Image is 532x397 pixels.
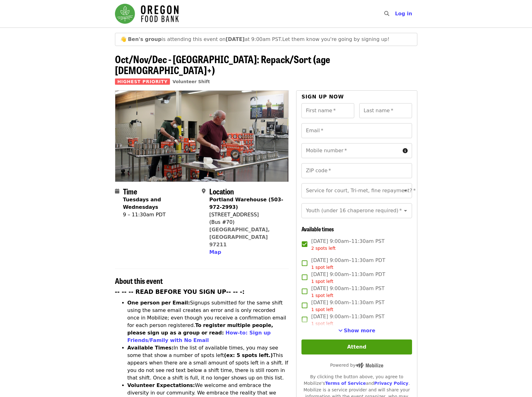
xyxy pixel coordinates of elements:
[115,188,119,194] i: calendar icon
[123,211,197,219] div: 9 – 11:30am PDT
[401,206,410,215] button: Open
[115,91,289,181] img: Oct/Nov/Dec - Portland: Repack/Sort (age 16+) organized by Oregon Food Bank
[209,186,234,197] span: Location
[311,321,333,326] span: 1 spot left
[115,78,170,85] span: Highest Priority
[338,327,375,334] button: See more timeslots
[123,186,137,197] span: Time
[123,197,161,210] strong: Tuesdays and Wednesdays
[301,94,344,100] span: Sign up now
[128,36,162,42] strong: Ben's group
[401,186,410,195] button: Open
[311,246,336,251] span: 2 spots left
[311,307,333,312] span: 1 spot left
[127,330,271,343] a: How-to: Sign up Friends/Family with No Email
[282,36,390,42] span: Let them know you're going by signing up!
[127,344,289,382] li: In the list of available times, you may see some that show a number of spots left This appears wh...
[172,79,210,84] a: Volunteer Shift
[390,8,417,20] button: Log in
[301,225,334,233] span: Available times
[311,265,333,270] span: 1 spot left
[127,345,174,351] strong: Available Times:
[301,143,400,158] input: Mobile number
[359,103,412,118] input: Last name
[301,339,412,354] button: Attend
[311,285,385,299] span: [DATE] 9:00am–11:30am PST
[311,238,385,252] span: [DATE] 9:00am–11:30am PST
[202,188,206,194] i: map-marker-alt icon
[344,328,375,334] span: Show more
[311,293,333,298] span: 1 spot left
[115,289,245,295] strong: -- -- -- READ BEFORE YOU SIGN UP-- -- -:
[311,271,385,285] span: [DATE] 9:00am–11:30am PDT
[209,197,283,210] strong: Portland Warehouse (503-972-2993)
[374,381,408,386] a: Privacy Policy
[115,52,330,77] span: Oct/Nov/Dec - [GEOGRAPHIC_DATA]: Repack/Sort (age [DEMOGRAPHIC_DATA]+)
[224,352,273,358] strong: (ex: 5 spots left.)
[209,211,284,219] div: [STREET_ADDRESS]
[209,249,221,256] button: Map
[311,313,385,327] span: [DATE] 9:00am–11:30am PST
[330,363,383,368] span: Powered by
[403,148,408,154] i: circle-info icon
[226,36,245,42] strong: [DATE]
[301,103,354,118] input: First name
[311,257,385,271] span: [DATE] 9:00am–11:30am PDT
[127,382,195,388] strong: Volunteer Expectations:
[209,219,284,226] div: (Bus #70)
[127,299,289,344] li: Signups submitted for the same shift using the same email creates an error and is only recorded o...
[120,36,127,42] span: waving emoji
[128,36,282,42] span: is attending this event on at 9:00am PST.
[355,363,383,368] img: Powered by Mobilize
[384,11,389,17] i: search icon
[311,279,333,284] span: 1 spot left
[127,300,190,306] strong: One person per Email:
[209,227,270,248] a: [GEOGRAPHIC_DATA], [GEOGRAPHIC_DATA] 97211
[393,6,398,21] input: Search
[115,4,179,24] img: Oregon Food Bank - Home
[311,299,385,313] span: [DATE] 9:00am–11:30am PST
[301,163,412,178] input: ZIP code
[325,381,366,386] a: Terms of Service
[209,249,221,255] span: Map
[115,275,163,286] span: About this event
[301,123,412,138] input: Email
[395,11,412,17] span: Log in
[127,322,273,336] strong: To register multiple people, please sign up as a group or read:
